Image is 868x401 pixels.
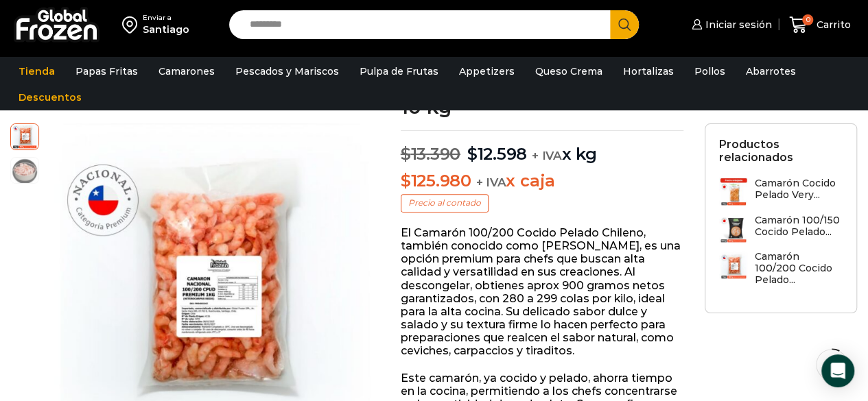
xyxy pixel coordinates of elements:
span: $ [467,144,478,164]
a: Pescados y Mariscos [228,58,346,84]
span: + IVA [532,149,562,162]
a: Hortalizas [616,58,681,84]
bdi: 12.598 [467,144,527,164]
p: x kg [401,130,684,165]
span: Iniciar sesión [702,18,772,32]
button: Search button [610,10,639,39]
a: Camarones [152,58,222,84]
a: Camarón Cocido Pelado Very... [719,178,843,207]
h3: Camarón Cocido Pelado Very... [755,178,843,201]
p: Precio al contado [401,194,489,212]
a: Iniciar sesión [688,11,772,38]
div: Open Intercom Messenger [821,354,854,387]
div: Enviar a [143,13,189,23]
p: x caja [401,171,684,191]
bdi: 13.390 [401,144,460,164]
a: 0 Carrito [786,9,854,41]
span: camaron nacional [11,122,38,149]
a: Camarón 100/150 Cocido Pelado... [719,215,843,244]
div: Santiago [143,23,189,36]
a: Pollos [688,58,732,84]
a: Abarrotes [739,58,803,84]
h1: Camarón 100/200 Cocido Pelado – Super Prime – Caja 10 kg [401,59,684,117]
span: + IVA [476,175,506,189]
h3: Camarón 100/150 Cocido Pelado... [755,215,843,238]
a: Appetizers [452,58,521,84]
a: Tienda [12,58,62,84]
h2: Productos relacionados [719,138,843,164]
a: Queso Crema [528,58,609,84]
a: Pulpa de Frutas [353,58,445,84]
a: Papas Fritas [69,58,145,84]
h3: Camarón 100/200 Cocido Pelado... [755,251,843,285]
span: camaron nacional [11,158,38,185]
span: Carrito [813,18,851,32]
bdi: 125.980 [401,171,471,191]
img: address-field-icon.svg [122,13,143,36]
span: $ [401,144,411,164]
p: El Camarón 100/200 Cocido Pelado Chileno, también conocido como [PERSON_NAME], es una opción prem... [401,226,684,358]
span: $ [401,171,411,191]
a: Camarón 100/200 Cocido Pelado... [719,251,843,292]
span: 0 [802,14,813,25]
a: Descuentos [12,84,89,110]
